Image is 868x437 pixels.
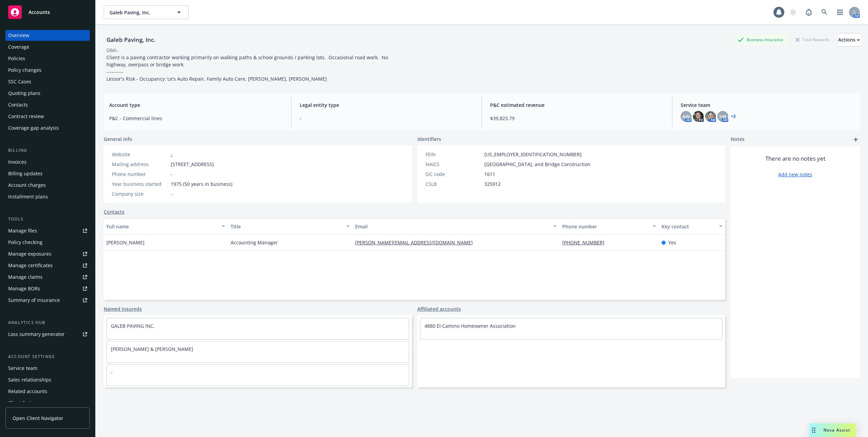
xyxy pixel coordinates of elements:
a: Overview [5,30,90,41]
span: Accounts [29,10,50,15]
div: Manage exposures [8,248,51,259]
div: Email [355,223,549,230]
a: Policy changes [5,65,90,76]
a: [PERSON_NAME] & [PERSON_NAME] [111,346,193,352]
span: 325912 [484,180,501,188]
a: Installment plans [5,191,90,202]
a: Manage exposures [5,248,90,259]
span: 1975 (50 years in business) [171,180,232,188]
div: Mailing address [112,161,168,168]
div: Overview [8,30,29,41]
div: Drag to move [809,423,818,437]
span: [STREET_ADDRESS] [171,161,214,168]
a: Policies [5,53,90,64]
div: DBA: - [106,47,119,54]
div: Key contact [662,223,715,230]
div: Policy changes [8,65,41,76]
a: Report a Bug [802,5,816,19]
div: SSC Cases [8,76,31,87]
a: Contract review [5,111,90,122]
span: Open Client Navigator [13,415,63,422]
div: Manage claims [8,272,43,282]
a: Quoting plans [5,88,90,99]
a: - [111,369,113,375]
div: Summary of insurance [8,295,60,306]
span: Notes [731,135,745,144]
div: Installment plans [8,191,48,202]
div: Invoices [8,157,27,167]
a: Billing updates [5,168,90,179]
div: Manage BORs [8,283,40,294]
div: Contacts [8,99,28,110]
div: Coverage [8,42,29,52]
span: Nova Assist [823,427,850,433]
div: NAICS [425,161,482,168]
button: Actions [838,33,860,47]
div: Phone number [562,223,649,230]
a: +2 [731,114,736,118]
span: Accounting Manager [231,239,278,246]
div: Account charges [8,180,46,191]
a: Service team [5,363,90,374]
div: Related accounts [8,386,47,397]
a: Manage BORs [5,283,90,294]
div: Loss summary generator [8,329,65,340]
div: Quoting plans [8,88,40,99]
div: Sales relationships [8,374,51,385]
span: AW [682,113,690,120]
div: Year business started [112,180,168,188]
a: Accounts [5,3,90,22]
span: Yes [668,239,676,246]
a: Client features [5,398,90,408]
span: Account type [109,101,283,109]
span: There are no notes yet [765,155,825,163]
a: Coverage gap analysis [5,123,90,133]
span: Client is a paving contractor working primarily on walking paths & school grounds / parking lots.... [106,54,389,82]
div: Billing updates [8,168,43,179]
span: $39,823.79 [490,115,664,122]
a: Sales relationships [5,374,90,385]
a: [PERSON_NAME][EMAIL_ADDRESS][DOMAIN_NAME] [355,239,478,246]
a: Invoices [5,157,90,167]
a: Policy checking [5,237,90,248]
div: Phone number [112,171,168,178]
button: Nova Assist [809,423,856,437]
div: Actions [838,33,860,46]
a: [PHONE_NUMBER] [562,239,610,246]
div: Coverage gap analysis [8,123,59,133]
span: - [300,115,473,122]
div: Contract review [8,111,44,122]
a: SSC Cases [5,76,90,87]
div: Account settings [5,353,90,360]
span: Identifiers [417,135,441,143]
a: GALEB PAVING INC. [111,323,155,329]
a: Coverage [5,42,90,52]
a: Start snowing [786,5,800,19]
div: Tools [5,216,90,223]
a: Affiliated accounts [417,305,461,312]
span: [GEOGRAPHIC_DATA], and Bridge Construction [484,161,590,168]
div: Title [231,223,342,230]
a: Related accounts [5,386,90,397]
span: Galeb Paving, Inc. [110,9,168,16]
div: Total Rewards [792,35,833,44]
a: - [171,151,172,158]
span: HB [719,113,726,120]
a: Loss summary generator [5,329,90,340]
div: FEIN [425,151,482,158]
button: Title [228,218,352,234]
a: Account charges [5,180,90,191]
div: Galeb Paving, Inc. [104,35,158,44]
span: [US_EMPLOYER_IDENTIFICATION_NUMBER] [484,151,582,158]
a: Switch app [833,5,847,19]
div: Full name [106,223,218,230]
img: photo [693,111,704,122]
button: Phone number [560,218,659,234]
span: P&C - Commercial lines [109,115,283,122]
div: Policy checking [8,237,43,248]
div: Billing [5,147,90,154]
button: Full name [104,218,228,234]
div: Manage files [8,225,37,236]
span: - [171,190,172,197]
